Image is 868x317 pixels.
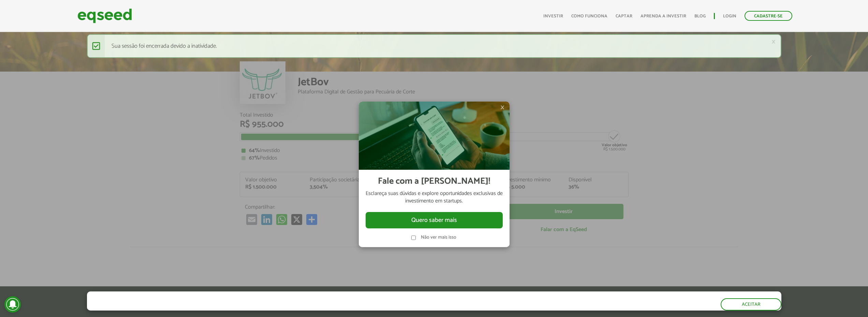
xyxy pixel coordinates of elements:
a: Blog [694,14,706,18]
a: Aprenda a investir [641,14,686,18]
a: Captar [616,14,632,18]
img: EqSeed [77,7,132,25]
button: Aceitar [721,298,781,311]
a: Investir [543,14,563,18]
a: × [771,38,776,45]
h5: O site da EqSeed utiliza cookies para melhorar sua navegação. [87,291,334,302]
label: Não ver mais isso [421,235,457,240]
a: Login [723,14,736,18]
a: Como funciona [571,14,607,18]
a: Cadastre-se [745,11,792,21]
h2: Fale com a [PERSON_NAME]! [378,177,490,186]
button: Quero saber mais [366,212,503,228]
div: Sua sessão foi encerrada devido a inatividade. [87,34,781,58]
a: política de privacidade e de cookies [177,304,256,310]
img: Imagem celular [359,102,510,170]
p: Ao clicar em "aceitar", você aceita nossa . [87,304,334,310]
p: Esclareça suas dúvidas e explore oportunidades exclusivas de investimento em startups. [366,190,503,205]
span: × [500,103,504,111]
